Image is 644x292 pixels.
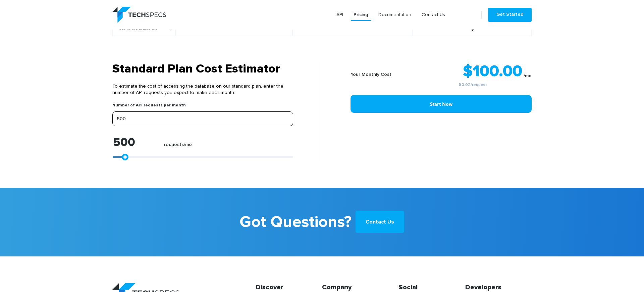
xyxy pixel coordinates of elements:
img: logo [112,7,166,23]
a: Get Started [488,8,532,22]
a: API [334,9,346,21]
sub: /mo [524,74,532,78]
a: Pricing [351,9,371,21]
input: Enter your expected number of API requests [112,111,293,126]
b: Got Questions? [239,208,352,236]
strong: $100.00 [463,63,522,80]
b: Your Monthly Cost [351,72,391,77]
p: To estimate the cost of accessing the database on our standard plan, enter the number of API requ... [112,77,293,103]
a: Start Now [351,95,532,113]
label: Number of API requests per month [112,103,186,111]
a: Contact Us [356,211,404,233]
a: Contact Us [419,9,448,21]
label: requests/mo [164,142,192,151]
small: /request [414,83,532,87]
a: $0.02 [459,83,471,87]
h3: Standard Plan Cost Estimator [112,62,293,77]
a: Documentation [376,9,414,21]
